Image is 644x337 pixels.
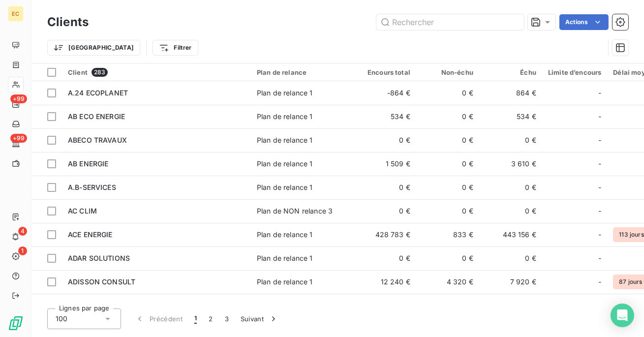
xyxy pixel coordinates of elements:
td: 0 € [353,176,416,199]
span: AC CLIM [68,207,97,215]
td: 534 € [353,105,416,128]
a: +99 [8,96,23,112]
img: Logo LeanPay [8,315,24,331]
button: Filtrer [153,40,198,56]
td: -864 € [353,81,416,105]
span: - [598,159,601,169]
button: [GEOGRAPHIC_DATA] [47,40,140,56]
span: - [598,183,601,192]
td: 0 € [416,199,479,223]
span: ADAR SOLUTIONS [68,254,130,262]
td: 0 € [416,294,479,317]
td: 443 156 € [479,223,542,246]
span: AB ENERGIE [68,159,109,168]
span: 100 [56,314,67,324]
a: 1 [8,248,23,264]
div: EC [8,6,24,22]
span: Client [68,68,88,76]
td: 12 240 € [353,270,416,294]
span: A.24 ECOPLANET [68,89,128,97]
span: - [598,135,601,145]
td: 534 € [479,105,542,128]
span: 4 [18,227,27,236]
div: Encours total [359,68,410,76]
div: Plan de relance 1 [257,230,313,240]
div: Plan de relance 1 [257,183,313,192]
td: 1 509 € [353,152,416,176]
button: Suivant [235,308,284,329]
input: Rechercher [376,14,524,30]
div: Open Intercom Messenger [611,304,634,327]
button: 3 [219,308,235,329]
td: 0 € [416,128,479,152]
div: Plan de NON relance 3 [257,206,333,216]
span: A.B-SERVICES [68,183,116,191]
button: Actions [559,14,609,30]
td: 0 € [479,246,542,270]
div: Plan de relance 1 [257,159,313,169]
span: +99 [10,134,27,143]
td: 0 € [479,128,542,152]
span: - [598,206,601,216]
td: 0 € [353,199,416,223]
span: - [598,88,601,98]
div: Échu [485,68,536,76]
span: - [598,253,601,263]
td: 7 920 € [479,270,542,294]
div: Plan de relance 1 [257,88,313,98]
div: Plan de relance 1 [257,112,313,122]
div: Plan de relance 1 [257,277,313,287]
span: 1 [18,246,27,255]
span: - [598,112,601,122]
td: 3 610 € [479,152,542,176]
span: ACE ENERGIE [68,230,113,239]
div: Plan de relance [257,68,347,76]
span: ADISSON CONSULT [68,277,135,286]
td: 0 € [479,199,542,223]
div: Plan de relance 1 [257,253,313,263]
button: 2 [203,308,218,329]
td: 0 € [353,246,416,270]
div: Plan de relance 1 [257,135,313,145]
td: 0 € [416,105,479,128]
td: 0 € [353,128,416,152]
td: 864 € [479,81,542,105]
button: 1 [188,308,203,329]
td: 0 € [416,176,479,199]
div: Limite d’encours [548,68,601,76]
td: 0 € [416,246,479,270]
td: 0 € [416,81,479,105]
span: AB ECO ENERGIE [68,112,125,121]
td: 833 € [416,223,479,246]
span: ABECO TRAVAUX [68,136,127,144]
span: +99 [10,94,27,103]
span: - [598,230,601,240]
span: - [598,277,601,287]
span: 1 [194,314,197,324]
button: Précédent [129,308,188,329]
h3: Clients [47,13,89,31]
span: 283 [92,68,108,77]
td: 0 € [479,176,542,199]
div: Non-échu [422,68,473,76]
td: 0 € [479,294,542,317]
a: +99 [8,136,23,152]
td: 428 783 € [353,223,416,246]
td: 0 € [416,152,479,176]
td: 4 320 € [416,270,479,294]
td: 0 € [353,294,416,317]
